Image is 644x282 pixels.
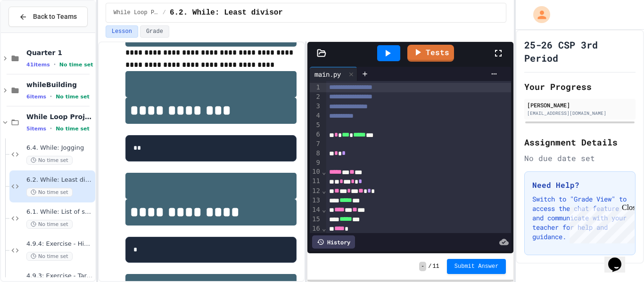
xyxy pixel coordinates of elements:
[310,67,357,81] div: main.py
[532,179,627,191] h3: Need Help?
[26,62,50,68] span: 41 items
[604,244,635,273] iframe: chat widget
[310,186,322,196] div: 12
[310,215,322,224] div: 15
[428,263,431,270] span: /
[310,102,322,111] div: 3
[524,80,636,93] h2: Your Progress
[26,81,93,89] span: whileBuilding
[56,126,90,132] span: No time set
[310,83,322,92] div: 1
[407,45,454,62] a: Tests
[114,9,159,16] span: While Loop Projects
[419,262,426,271] span: -
[26,220,73,229] span: No time set
[322,225,326,232] span: Fold line
[310,121,322,130] div: 5
[54,61,56,68] span: •
[26,188,73,197] span: No time set
[322,206,326,213] span: Fold line
[527,110,633,117] div: [EMAIL_ADDRESS][DOMAIN_NAME]
[524,136,636,149] h2: Assignment Details
[566,203,635,243] iframe: chat widget
[26,126,46,132] span: 5 items
[310,149,322,158] div: 8
[432,263,439,270] span: 11
[26,176,93,184] span: 6.2. While: Least divisor
[4,4,65,60] div: Chat with us now!Close
[26,252,73,261] span: No time set
[163,9,166,16] span: /
[310,111,322,121] div: 4
[310,196,322,205] div: 13
[50,93,52,100] span: •
[310,69,346,79] div: main.py
[310,167,322,177] div: 10
[310,177,322,186] div: 11
[322,187,326,194] span: Fold line
[310,158,322,168] div: 9
[140,25,169,38] button: Grade
[33,12,77,22] span: Back to Teams
[26,272,93,280] span: 4.9.3: Exercise - Target Sum
[310,92,322,102] div: 2
[26,208,93,216] span: 6.1. While: List of squares
[56,94,90,100] span: No time set
[312,235,355,249] div: History
[310,139,322,149] div: 7
[524,38,636,64] h1: 25-26 CSP 3rd Period
[106,25,138,38] button: Lesson
[532,194,627,242] p: Switch to "Grade View" to access the chat feature and communicate with your teacher for help and ...
[26,156,73,165] span: No time set
[26,144,93,152] span: 6.4. While: Jogging
[26,48,93,57] span: Quarter 1
[26,113,93,121] span: While Loop Projects
[524,153,636,164] div: No due date set
[26,240,93,248] span: 4.9.4: Exercise - Higher or Lower I
[26,94,46,100] span: 6 items
[59,62,93,68] span: No time set
[523,4,553,25] div: My Account
[310,205,322,215] div: 14
[8,7,88,27] button: Back to Teams
[310,130,322,139] div: 6
[310,224,322,234] div: 16
[447,259,506,274] button: Submit Answer
[322,168,326,176] span: Fold line
[454,263,499,270] span: Submit Answer
[170,7,283,18] span: 6.2. While: Least divisor
[527,101,633,109] div: [PERSON_NAME]
[50,125,52,132] span: •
